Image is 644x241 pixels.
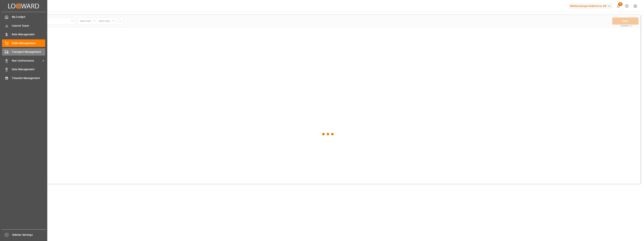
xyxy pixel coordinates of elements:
button: Melitta Europa GmbH & Co. KG [569,2,614,10]
span: Order Management [12,41,45,45]
a: Rate Management [2,31,45,38]
div: Melitta Europa GmbH & Co. KG [569,3,613,9]
a: My Cockpit [2,13,45,21]
span: Sidebar Settings [12,233,46,237]
span: Timeslot Management [12,76,45,80]
a: Timeslot Management [2,74,45,82]
span: Data Management [12,67,45,71]
button: Help Center [623,2,631,10]
a: Control Tower [2,22,45,29]
span: Transport Management [12,50,45,54]
a: Order Management [2,39,45,47]
button: show 18 new notifications [614,2,623,10]
span: Rate Management [12,32,45,36]
span: 18 [618,2,623,6]
a: Transport Management [2,48,45,56]
a: Data Management [2,66,45,73]
span: Control Tower [12,24,45,28]
span: Non Conformance [12,59,41,63]
span: My Cockpit [12,15,45,19]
